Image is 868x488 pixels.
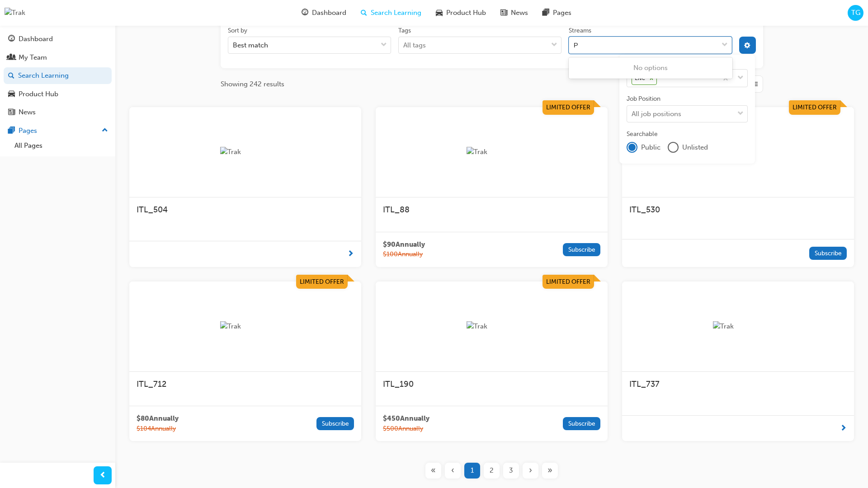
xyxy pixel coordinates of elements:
span: TG [851,8,860,18]
span: Public [641,142,660,153]
div: All job positions [632,108,681,119]
span: car-icon [8,90,15,99]
a: TrakITL_737 [622,282,854,441]
button: Subscribe [563,417,600,430]
span: 3 [509,465,513,476]
span: Limited Offer [300,278,344,286]
span: $ 100 Annually [383,249,425,260]
a: pages-iconPages [535,4,579,22]
span: $ 80 Annually [137,413,179,424]
a: My Team [4,49,112,66]
span: pages-icon [8,127,15,135]
span: ITL_737 [629,379,660,389]
a: News [4,104,112,121]
span: $ 90 Annually [383,239,425,250]
span: ITL_504 [137,205,168,215]
div: Best match [233,40,268,51]
span: guage-icon [8,35,15,43]
div: Dashboard [19,34,53,44]
img: Trak [467,321,516,332]
a: Limited OfferTrakITL_530Subscribe [622,107,854,267]
span: $ 500 Annually [383,424,429,434]
a: Search Learning [4,67,112,84]
span: ITL_712 [137,379,166,389]
button: TG [848,5,863,21]
button: Previous page [443,463,462,479]
button: cog-icon [739,37,756,54]
span: down-icon [381,39,387,51]
span: down-icon [551,39,557,51]
span: $ 104 Annually [137,424,179,434]
button: First page [424,463,443,479]
div: All tags [403,40,426,51]
label: tagOptions [398,26,561,54]
span: down-icon [737,72,744,84]
div: Pages [19,126,37,136]
img: Trak [220,321,270,332]
span: news-icon [8,108,15,117]
span: Product Hub [446,8,486,18]
a: guage-iconDashboard [294,4,354,22]
img: Trak [5,8,25,18]
span: down-icon [722,39,728,51]
a: Limited OfferTrakITL_88$90Annually$100AnnuallySubscribe [376,107,608,267]
span: › [529,465,532,476]
span: up-icon [102,125,108,136]
span: prev-icon [99,470,106,481]
div: Searchable [627,130,658,139]
span: Pages [553,8,571,18]
span: Search Learning [371,8,421,18]
img: Trak [467,147,516,157]
span: « [431,465,436,476]
img: Trak [713,321,763,332]
div: News [19,107,36,117]
div: Tags [398,26,411,35]
div: Streams [569,26,591,35]
img: Trak [220,147,270,157]
button: Page 3 [501,463,521,479]
span: car-icon [436,7,443,19]
button: Pages [4,122,112,139]
span: $ 450 Annually [383,413,429,424]
span: Limited Offer [793,103,837,111]
div: Sort by [228,26,247,35]
button: Subscribe [809,247,847,260]
span: ‹ [451,465,454,476]
span: ITL_530 [629,205,660,215]
span: next-icon [347,249,354,260]
a: Limited OfferTrakITL_712$80Annually$104AnnuallySubscribe [129,282,361,441]
span: ITL_190 [383,379,414,389]
span: 1 [471,465,474,476]
span: guage-icon [302,7,308,19]
span: search-icon [8,72,14,80]
button: DashboardMy TeamSearch LearningProduct HubNews [4,29,112,122]
span: 2 [490,465,494,476]
span: News [511,8,528,18]
div: Job Position [627,94,660,103]
input: Streams [574,41,579,49]
button: Next page [521,463,540,479]
span: people-icon [8,54,15,62]
a: search-iconSearch Learning [354,4,429,22]
button: Page 2 [482,463,501,479]
a: Dashboard [4,31,112,47]
span: Dashboard [312,8,346,18]
span: Limited Offer [546,278,590,286]
a: news-iconNews [493,4,535,22]
span: pages-icon [542,7,549,19]
button: Last page [540,463,560,479]
div: Product Hub [19,89,58,99]
button: Subscribe [563,243,600,256]
span: cog-icon [744,42,750,50]
a: Product Hub [4,86,112,103]
div: No options [569,59,732,77]
div: My Team [19,52,47,63]
a: TrakITL_504 [129,107,361,267]
span: next-icon [840,423,847,434]
span: » [547,465,552,476]
span: down-icon [737,108,744,120]
span: Unlisted [682,142,708,153]
span: news-icon [500,7,507,19]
